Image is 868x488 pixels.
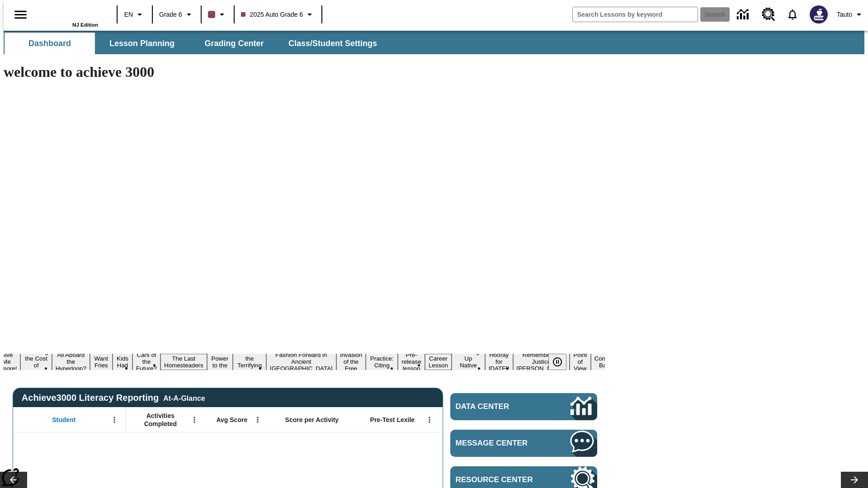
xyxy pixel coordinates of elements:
a: Notifications [781,3,804,26]
button: Language: EN, Select a language [120,6,149,23]
button: Open Menu [188,413,201,427]
span: Data Center [456,402,540,411]
button: Pause [548,354,566,370]
span: EN [124,10,133,19]
span: Tauto [837,10,852,19]
span: Pre-Test Lexile [370,416,415,424]
button: Slide 15 Cooking Up Native Traditions [452,347,485,377]
span: Grading Center [204,38,264,49]
button: Slide 12 Mixed Practice: Citing Evidence [366,347,398,377]
span: Class/Student Settings [288,38,377,49]
button: Grading Center [189,33,279,54]
button: Slide 14 Career Lesson [425,354,452,370]
button: Slide 7 The Last Homesteaders [160,354,207,370]
button: Slide 18 Point of View [570,350,590,373]
span: Avg Score [216,416,247,424]
button: Slide 16 Hooray for Constitution Day! [485,350,513,373]
button: Dashboard [5,33,95,54]
div: Home [39,3,98,28]
button: Class/Student Settings [281,33,384,54]
span: Dashboard [28,38,71,49]
button: Lesson carousel, Next [841,472,868,488]
button: Slide 13 Pre-release lesson [398,350,425,373]
input: search field [573,7,698,22]
button: Class: 2025 Auto Grade 6, Select your class [237,6,319,23]
button: Slide 3 All Aboard the Hyperloop? [52,350,90,373]
div: SubNavbar [4,31,864,54]
div: At-A-Glance [163,393,205,403]
button: Open Menu [423,413,436,427]
button: Open Menu [108,413,121,427]
a: Home [39,4,98,22]
button: Slide 6 Cars of the Future? [132,350,160,373]
span: Score per Activity [285,416,339,424]
span: Student [52,416,75,424]
button: Slide 4 Do You Want Fries With That? [90,340,113,384]
span: Message Center [456,439,543,448]
span: Resource Center [456,475,543,484]
button: Slide 10 Fashion Forward in Ancient Rome [266,350,336,373]
button: Slide 19 The Constitution's Balancing Act [591,347,634,377]
button: Slide 17 Remembering Justice O'Connor [513,350,570,373]
button: Slide 9 Attack of the Terrifying Tomatoes [233,347,266,377]
span: Activities Completed [131,412,190,428]
button: Grade: Grade 6, Select a grade [156,6,198,23]
a: Message Center [450,430,597,457]
span: Lesson Planning [109,38,175,49]
button: Slide 11 The Invasion of the Free CD [336,343,366,380]
span: NJ Edition [72,22,98,28]
span: 2025 Auto Grade 6 [241,10,303,19]
h1: welcome to achieve 3000 [4,64,605,80]
div: Pause [548,354,576,370]
button: Profile/Settings [833,6,868,23]
a: Data Center [731,2,756,27]
img: Avatar [810,5,828,23]
button: Lesson Planning [97,33,187,54]
div: SubNavbar [4,33,385,54]
button: Slide 5 Dirty Jobs Kids Had To Do [113,340,132,384]
span: Achieve3000 Literacy Reporting [22,393,205,403]
button: Slide 2 Covering the Cost of College [20,347,52,377]
button: Open side menu [7,1,34,28]
a: Data Center [450,393,597,420]
a: Resource Center, Will open in new tab [756,2,781,27]
span: Grade 6 [159,10,182,19]
button: Open Menu [251,413,264,427]
button: Class color is dark brown. Change class color [204,6,231,23]
button: Select a new avatar [804,3,833,26]
button: Slide 8 Solar Power to the People [207,347,233,377]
